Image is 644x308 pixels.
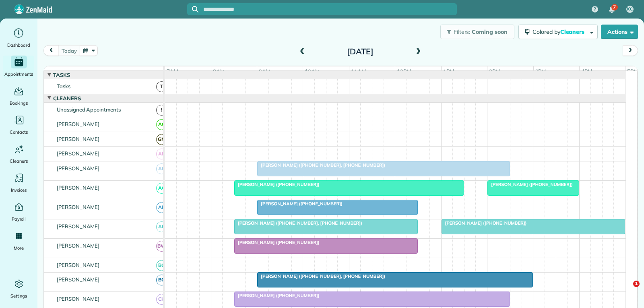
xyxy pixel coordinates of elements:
[187,6,198,12] button: Focus search
[487,68,502,74] span: 2pm
[487,182,573,187] span: [PERSON_NAME] ([PHONE_NUMBER])
[349,68,367,74] span: 11am
[156,260,167,271] span: BC
[234,182,320,187] span: [PERSON_NAME] ([PHONE_NUMBER])
[156,105,167,116] span: !
[58,45,80,56] button: today
[617,281,636,300] iframe: Intercom live chat
[12,215,26,223] span: Payroll
[310,47,411,56] h2: [DATE]
[257,162,386,168] span: [PERSON_NAME] ([PHONE_NUMBER], [PHONE_NUMBER])
[234,240,320,245] span: [PERSON_NAME] ([PHONE_NUMBER])
[533,28,587,35] span: Colored by
[518,25,598,39] button: Colored byCleaners
[234,293,320,298] span: [PERSON_NAME] ([PHONE_NUMBER])
[257,68,272,74] span: 9am
[625,68,640,74] span: 5pm
[156,241,167,252] span: BW
[43,45,59,56] button: prev
[560,28,586,35] span: Cleaners
[3,201,34,223] a: Payroll
[156,275,167,285] span: BG
[55,184,101,191] span: [PERSON_NAME]
[192,6,198,12] svg: Focus search
[156,163,167,174] span: AB
[395,68,413,74] span: 12pm
[601,25,638,39] button: Actions
[7,41,30,49] span: Dashboard
[257,273,386,279] span: [PERSON_NAME] ([PHONE_NUMBER], [PHONE_NUMBER])
[3,27,34,49] a: Dashboard
[10,292,27,300] span: Settings
[156,294,167,305] span: CH
[3,277,34,300] a: Settings
[55,204,101,210] span: [PERSON_NAME]
[454,28,471,35] span: Filters:
[580,68,594,74] span: 4pm
[11,186,27,194] span: Invoices
[627,6,633,12] span: KC
[603,1,620,19] div: 7 unread notifications
[472,28,508,35] span: Coming soon
[623,45,638,56] button: next
[3,114,34,136] a: Contacts
[156,221,167,232] span: AF
[156,202,167,213] span: AF
[10,99,28,107] span: Bookings
[534,68,548,74] span: 3pm
[156,81,167,92] span: T
[156,119,167,130] span: AC
[55,276,101,283] span: [PERSON_NAME]
[3,85,34,107] a: Bookings
[441,220,527,226] span: [PERSON_NAME] ([PHONE_NUMBER])
[55,106,122,113] span: Unassigned Appointments
[211,68,226,74] span: 8am
[156,183,167,194] span: AC
[613,4,616,10] span: 7
[4,70,33,78] span: Appointments
[303,68,321,74] span: 10am
[156,149,167,159] span: AB
[55,223,101,229] span: [PERSON_NAME]
[234,220,363,226] span: [PERSON_NAME] ([PHONE_NUMBER], [PHONE_NUMBER])
[14,244,24,252] span: More
[52,72,72,78] span: Tasks
[55,296,101,302] span: [PERSON_NAME]
[10,128,28,136] span: Contacts
[55,136,101,142] span: [PERSON_NAME]
[3,143,34,165] a: Cleaners
[3,172,34,194] a: Invoices
[3,56,34,78] a: Appointments
[442,68,456,74] span: 1pm
[52,95,83,101] span: Cleaners
[55,83,72,89] span: Tasks
[55,242,101,249] span: [PERSON_NAME]
[10,157,28,165] span: Cleaners
[55,165,101,172] span: [PERSON_NAME]
[165,68,180,74] span: 7am
[633,281,640,287] span: 1
[156,134,167,145] span: GM
[257,201,343,207] span: [PERSON_NAME] ([PHONE_NUMBER])
[55,121,101,127] span: [PERSON_NAME]
[55,262,101,268] span: [PERSON_NAME]
[55,150,101,157] span: [PERSON_NAME]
